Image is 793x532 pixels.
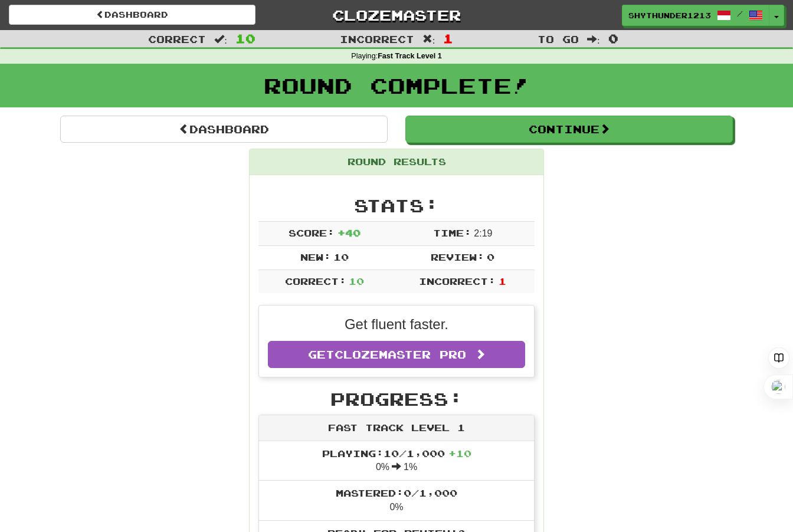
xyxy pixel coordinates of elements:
span: Score: [289,227,335,238]
span: 10 [349,275,364,287]
span: To go [538,33,579,45]
span: / [737,9,743,18]
button: Continue [405,116,733,143]
div: Fast Track Level 1 [259,415,534,441]
span: 0 [487,251,494,262]
span: : [214,34,227,44]
span: Mastered: 0 / 1,000 [336,487,457,498]
a: Clozemaster [273,5,520,25]
span: New: [300,251,331,262]
strong: Fast Track Level 1 [378,52,442,60]
li: 0% [259,480,534,521]
span: Playing: 10 / 1,000 [322,448,471,459]
a: ShyThunder1213 / [622,5,769,26]
span: ShyThunder1213 [628,10,711,21]
span: Incorrect: [419,275,496,287]
span: + 40 [337,227,361,238]
span: 0 [608,31,618,45]
span: Correct: [285,275,346,287]
h2: Progress: [258,389,535,409]
a: Dashboard [9,5,255,25]
span: : [422,34,435,44]
span: Time: [433,227,471,238]
span: 10 [235,31,255,45]
div: Round Results [250,149,543,175]
span: Correct [148,33,206,45]
li: 0% 1% [259,441,534,481]
span: Incorrect [340,33,414,45]
p: Get fluent faster. [268,314,525,334]
span: 1 [499,275,506,287]
span: 10 [333,251,349,262]
h2: Stats: [258,196,535,215]
span: 1 [443,31,453,45]
a: Dashboard [60,116,388,143]
span: + 10 [448,448,471,459]
span: Review: [431,251,484,262]
a: GetClozemaster Pro [268,341,525,368]
span: Clozemaster Pro [335,348,466,361]
span: 2 : 19 [474,228,492,238]
span: : [587,34,600,44]
h1: Round Complete! [4,74,789,97]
